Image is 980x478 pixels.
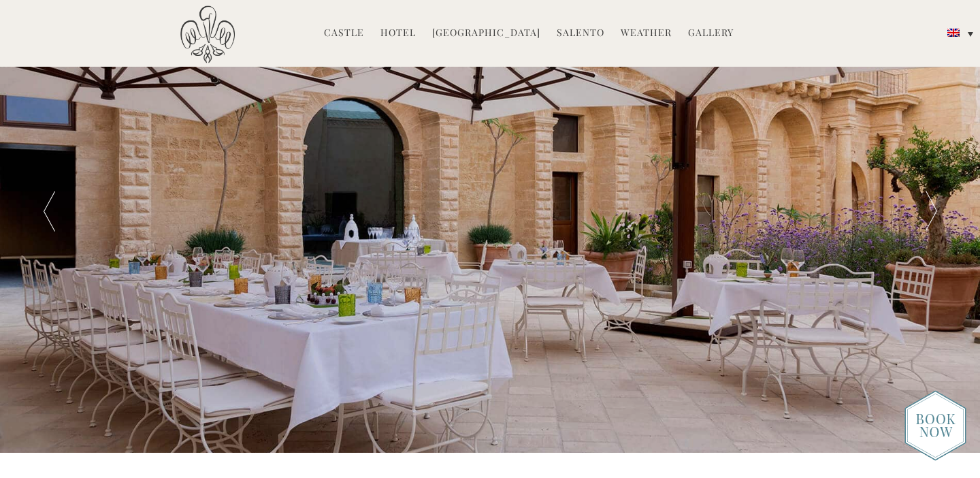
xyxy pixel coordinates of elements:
img: Castello di Ugento [180,5,235,63]
img: English [947,29,960,37]
a: Castle [324,26,364,42]
img: new-booknow.png [904,390,966,461]
a: Hotel [380,26,416,42]
a: Weather [621,26,672,42]
a: [GEOGRAPHIC_DATA] [432,26,540,42]
a: Gallery [688,26,734,42]
a: Salento [557,26,604,42]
